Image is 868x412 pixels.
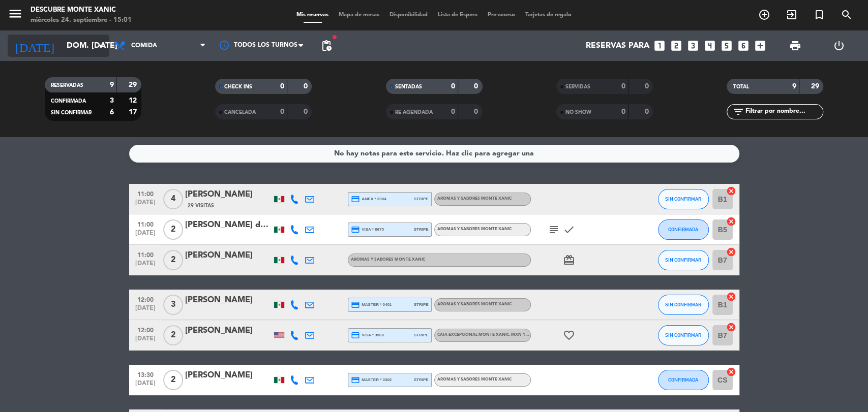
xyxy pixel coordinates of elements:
[733,84,749,89] span: TOTAL
[351,331,384,340] span: visa * 3960
[163,370,183,390] span: 2
[51,99,86,104] span: CONFIRMADA
[51,83,83,88] span: RESERVADAS
[813,9,825,21] i: turned_in_not
[133,380,158,392] span: [DATE]
[437,302,512,306] span: Aromas y Sabores Monte Xanic
[133,199,158,211] span: [DATE]
[188,202,214,210] span: 29 Visitas
[185,324,272,337] div: [PERSON_NAME]
[726,247,736,257] i: cancel
[841,9,853,21] i: search
[133,260,158,272] span: [DATE]
[163,325,183,345] span: 2
[280,108,284,115] strong: 0
[163,219,183,240] span: 2
[451,83,455,90] strong: 0
[703,39,716,52] i: looks_4
[451,108,455,115] strong: 0
[437,227,512,231] span: Aromas y Sabores Monte Xanic
[133,335,158,347] span: [DATE]
[548,224,560,236] i: subject
[744,106,823,117] input: Filtrar por nombre...
[351,225,384,234] span: visa * 8675
[658,219,709,240] button: CONFIRMADA
[665,302,701,307] span: SIN CONFIRMAR
[320,40,333,52] span: pending_actions
[653,39,666,52] i: looks_one
[686,39,700,52] i: looks_3
[658,325,709,345] button: SIN CONFIRMAR
[668,377,698,383] span: CONFIRMADA
[133,187,158,199] span: 11:00
[31,5,132,15] div: Descubre Monte Xanic
[351,258,425,262] span: Aromas y Sabores Monte Xanic
[665,257,701,263] span: SIN CONFIRMAR
[670,39,683,52] i: looks_two
[726,186,736,196] i: cancel
[665,196,701,202] span: SIN CONFIRMAR
[129,97,139,104] strong: 12
[737,39,750,52] i: looks_6
[474,83,480,90] strong: 0
[280,83,284,90] strong: 0
[351,225,360,234] i: credit_card
[726,322,736,332] i: cancel
[565,110,591,115] span: NO SHOW
[133,293,158,305] span: 12:00
[384,12,433,18] span: Disponibilidad
[163,295,183,315] span: 3
[110,97,114,104] strong: 3
[437,333,533,337] span: Cata Excepcional Monte Xanic
[133,305,158,316] span: [DATE]
[334,12,384,18] span: Mapa de mesas
[414,376,429,383] span: stripe
[658,250,709,270] button: SIN CONFIRMAR
[395,84,422,89] span: SENTADAS
[658,370,709,390] button: CONFIRMADA
[8,35,62,57] i: [DATE]
[304,83,310,90] strong: 0
[758,9,770,21] i: add_circle_outline
[414,301,429,308] span: stripe
[658,189,709,209] button: SIN CONFIRMAR
[720,39,733,52] i: looks_5
[351,300,360,309] i: credit_card
[437,197,512,201] span: Aromas y Sabores Monte Xanic
[351,375,360,385] i: credit_card
[483,12,520,18] span: Pre-acceso
[351,300,392,309] span: master * 0401
[163,250,183,270] span: 2
[832,40,845,52] i: power_settings_new
[351,331,360,340] i: credit_card
[133,218,158,230] span: 11:00
[414,332,429,338] span: stripe
[133,230,158,241] span: [DATE]
[563,329,575,341] i: favorite_border
[586,41,649,51] span: Reservas para
[817,30,860,61] div: LOG OUT
[133,368,158,380] span: 13:30
[621,108,625,115] strong: 0
[133,324,158,335] span: 12:00
[520,12,577,18] span: Tarjetas de regalo
[351,375,392,385] span: master * 0302
[304,108,310,115] strong: 0
[414,226,429,233] span: stripe
[185,218,272,232] div: [PERSON_NAME] del [PERSON_NAME]
[509,333,533,337] span: , MXN 1050
[811,83,821,90] strong: 29
[437,377,512,382] span: Aromas y Sabores Monte Xanic
[789,40,801,52] span: print
[185,369,272,382] div: [PERSON_NAME]
[31,15,132,25] div: miércoles 24. septiembre - 15:01
[133,248,158,260] span: 11:00
[395,110,433,115] span: RE AGENDADA
[291,12,334,18] span: Mis reservas
[644,108,650,115] strong: 0
[414,196,429,202] span: stripe
[224,110,256,115] span: CANCELADA
[332,34,338,40] span: fiber_manual_record
[129,81,139,88] strong: 29
[8,6,23,21] i: menu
